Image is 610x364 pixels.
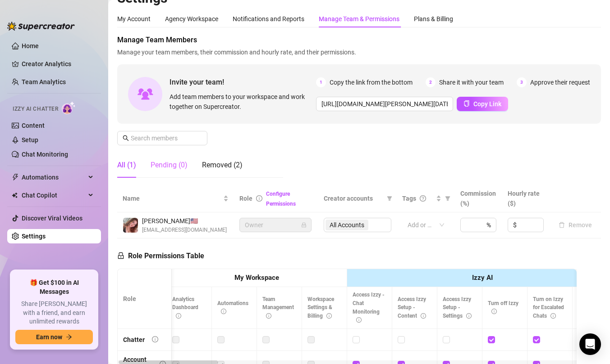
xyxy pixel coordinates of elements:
span: filter [443,192,452,205]
span: lock [117,252,124,259]
span: Copy Link [473,100,501,108]
span: info-circle [152,336,158,342]
span: info-circle [176,313,181,319]
span: lock [301,222,307,228]
span: [PERSON_NAME] 🇺🇸 [142,216,227,226]
div: Agency Workspace [165,14,218,24]
span: 🎁 Get $100 in AI Messages [15,279,93,296]
span: info-circle [256,195,262,202]
th: Commission (%) [455,185,502,212]
span: Creator accounts [324,193,383,203]
button: Remove [555,220,596,230]
span: search [123,135,129,141]
button: Copy Link [457,97,508,111]
span: [EMAIL_ADDRESS][DOMAIN_NAME] [142,226,227,234]
span: info-circle [421,313,426,319]
span: Manage Team Members [117,35,601,45]
div: Chatter [123,335,145,345]
span: arrow-right [66,334,72,340]
a: Configure Permissions [266,191,296,207]
span: filter [387,196,392,201]
span: thunderbolt [12,174,19,181]
span: info-circle [266,313,271,319]
div: Removed (2) [202,160,243,171]
span: Izzy AI Chatter [13,105,58,113]
a: Setup [22,136,38,144]
a: Creator Analytics [22,57,94,71]
a: Content [22,122,45,129]
span: Add team members to your workspace and work together on Supercreator. [170,92,312,112]
span: Earn now [36,333,62,341]
span: Manage your team members, their commission and hourly rate, and their permissions. [117,47,601,57]
span: Analytics Dashboard [172,296,198,319]
div: All (1) [117,160,136,171]
div: Open Intercom Messenger [579,333,601,355]
th: Role [118,269,172,329]
span: 2 [426,77,436,87]
span: Automations [217,300,248,315]
div: Notifications and Reports [233,14,304,24]
span: copy [463,100,470,107]
th: Hourly rate ($) [502,185,550,212]
span: Owner [245,218,306,232]
span: 3 [517,77,527,87]
div: My Account [117,14,151,24]
span: Chat Copilot [22,188,86,202]
span: Automations [22,170,86,184]
span: Access Izzy Setup - Content [398,296,426,319]
span: info-circle [326,313,332,319]
span: Turn off Izzy [488,300,518,315]
span: Turn on Izzy for Escalated Chats [533,296,564,319]
button: Earn nowarrow-right [15,330,93,344]
span: Workspace Settings & Billing [307,296,334,319]
span: Access Izzy Setup - Settings [443,296,472,319]
input: Search members [131,133,195,143]
span: info-circle [550,313,556,319]
a: Team Analytics [22,78,66,85]
strong: Izzy AI [472,274,493,282]
span: 1 [316,77,326,87]
span: Tags [402,193,416,203]
span: question-circle [420,195,426,202]
span: Invite your team! [170,76,316,88]
img: AI Chatter [62,101,76,114]
span: filter [385,192,394,205]
span: Share [PERSON_NAME] with a friend, and earn unlimited rewards [15,300,93,326]
span: info-circle [491,309,497,314]
a: Chat Monitoring [22,151,68,158]
h5: Role Permissions Table [117,251,204,261]
span: Team Management [262,296,294,319]
strong: My Workspace [234,274,279,282]
span: info-circle [466,313,472,319]
span: info-circle [221,309,226,314]
span: Copy the link from the bottom [330,77,413,87]
span: Access Izzy - Chat Monitoring [353,292,385,324]
span: Approve their request [530,77,590,87]
img: Chat Copilot [12,192,18,198]
span: Name [123,193,221,203]
a: Settings [22,233,46,240]
th: Name [117,185,234,212]
div: Plans & Billing [414,14,453,24]
span: info-circle [356,317,362,323]
span: filter [445,196,450,201]
img: Amy August [123,218,138,233]
span: Share it with your team [439,77,504,87]
div: Pending (0) [151,160,188,171]
a: Discover Viral Videos [22,215,83,222]
img: logo-BBDzfeDw.svg [7,22,75,31]
a: Home [22,42,39,49]
div: Manage Team & Permissions [319,14,399,24]
span: Role [239,195,252,202]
